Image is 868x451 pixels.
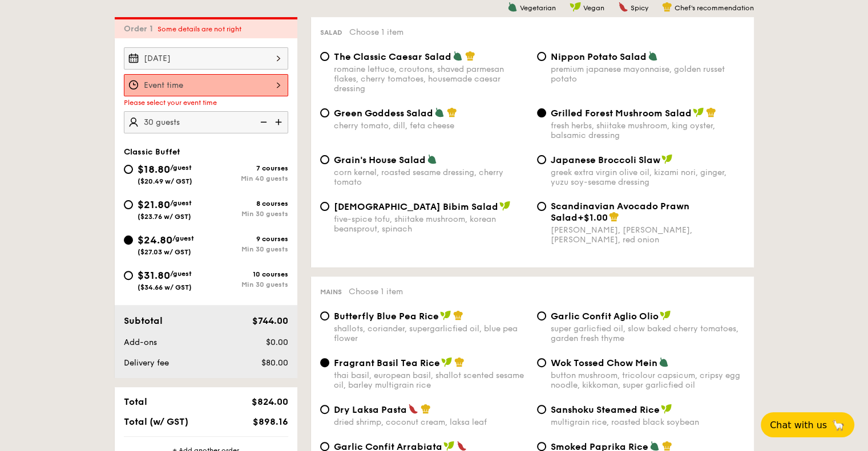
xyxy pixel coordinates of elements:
[537,108,546,117] input: Grilled Forest Mushroom Saladfresh herbs, shiitake mushroom, king oyster, balsamic dressing
[454,357,465,367] img: icon-chef-hat.a58ddaea.svg
[334,121,528,131] div: cherry tomato, dill, feta cheese
[320,108,329,117] input: Green Goddess Saladcherry tomato, dill, feta cheese
[551,371,745,390] div: button mushroom, tricolour capsicum, cripsy egg noodle, kikkoman, super garlicfied oil
[124,111,288,133] input: Number of guests
[170,270,192,278] span: /guest
[551,155,660,165] span: Japanese Broccoli Slaw
[252,416,288,427] span: $898.16
[334,64,528,94] div: romaine lettuce, croutons, shaved parmesan flakes, cherry tomatoes, housemade caesar dressing
[520,4,556,12] span: Vegetarian
[659,357,669,367] img: icon-vegetarian.fe4039eb.svg
[551,168,745,187] div: greek extra virgin olive oil, kizami nori, ginger, yuzu soy-sesame dressing
[551,201,689,223] span: Scandinavian Avocado Prawn Salad
[465,51,475,61] img: icon-chef-hat.a58ddaea.svg
[170,199,192,207] span: /guest
[320,358,329,367] input: Fragrant Basil Tea Ricethai basil, european basil, shallot scented sesame oil, barley multigrain ...
[206,164,288,172] div: 7 courses
[124,165,133,174] input: $18.80/guest($20.49 w/ GST)7 coursesMin 40 guests
[334,214,528,234] div: five-spice tofu, shiitake mushroom, korean beansprout, spinach
[457,441,467,451] img: icon-spicy.37a8142b.svg
[551,225,745,245] div: [PERSON_NAME], [PERSON_NAME], [PERSON_NAME], red onion
[441,357,453,367] img: icon-vegan.f8ff3823.svg
[443,441,455,451] img: icon-vegan.f8ff3823.svg
[138,177,192,185] span: ($20.49 w/ GST)
[334,201,498,212] span: [DEMOGRAPHIC_DATA] Bibim Salad
[261,358,288,368] span: $80.00
[206,200,288,208] div: 8 courses
[583,4,604,12] span: Vegan
[648,51,658,61] img: icon-vegetarian.fe4039eb.svg
[320,288,342,296] span: Mains
[206,245,288,253] div: Min 30 guests
[649,441,660,451] img: icon-vegetarian.fe4039eb.svg
[453,51,463,61] img: icon-vegetarian.fe4039eb.svg
[170,164,192,172] span: /guest
[320,202,329,211] input: [DEMOGRAPHIC_DATA] Bibim Saladfive-spice tofu, shiitake mushroom, korean beansprout, spinach
[421,404,431,414] img: icon-chef-hat.a58ddaea.svg
[537,405,546,414] input: Sanshoku Steamed Ricemultigrain rice, roasted black soybean
[251,396,288,407] span: $824.00
[434,107,445,117] img: icon-vegetarian.fe4039eb.svg
[334,155,426,165] span: Grain's House Salad
[138,198,170,211] span: $21.80
[206,235,288,243] div: 9 courses
[254,111,271,133] img: icon-reduce.1d2dbef1.svg
[320,442,329,451] input: Garlic Confit Arrabiatacherry tomato concasse, garlic-infused olive oil, chilli flakes
[124,416,188,427] span: Total (w/ GST)
[124,358,169,368] span: Delivery fee
[158,25,241,33] span: Some details are not right
[334,108,433,119] span: Green Goddess Salad
[551,51,647,62] span: Nippon Potato Salad
[537,202,546,211] input: Scandinavian Avocado Prawn Salad+$1.00[PERSON_NAME], [PERSON_NAME], [PERSON_NAME], red onion
[578,212,608,223] span: +$1.00
[631,4,648,12] span: Spicy
[124,200,133,209] input: $21.80/guest($23.76 w/ GST)8 coursesMin 30 guests
[334,417,528,427] div: dried shrimp, coconut cream, laksa leaf
[551,357,657,368] span: Wok Tossed Chow Mein
[537,442,546,451] input: Smoked Paprika Riceturmeric baked rice, smokey sweet paprika, tri-colour capsicum
[675,4,754,12] span: Chef's recommendation
[706,107,716,117] img: icon-chef-hat.a58ddaea.svg
[206,210,288,218] div: Min 30 guests
[320,52,329,61] input: The Classic Caesar Saladromaine lettuce, croutons, shaved parmesan flakes, cherry tomatoes, house...
[662,441,672,451] img: icon-chef-hat.a58ddaea.svg
[447,107,457,117] img: icon-chef-hat.a58ddaea.svg
[138,163,170,176] span: $18.80
[427,154,437,164] img: icon-vegetarian.fe4039eb.svg
[507,2,518,12] img: icon-vegetarian.fe4039eb.svg
[124,396,147,407] span: Total
[334,168,528,187] div: corn kernel, roasted sesame dressing, cherry tomato
[537,311,546,320] input: Garlic Confit Aglio Oliosuper garlicfied oil, slow baked cherry tomatoes, garden fresh thyme
[320,155,329,164] input: Grain's House Saladcorn kernel, roasted sesame dressing, cherry tomato
[124,24,158,34] span: Order 1
[138,283,192,291] span: ($34.66 w/ GST)
[660,310,671,320] img: icon-vegan.f8ff3823.svg
[349,287,403,296] span: Choose 1 item
[172,234,194,242] span: /guest
[453,310,463,320] img: icon-chef-hat.a58ddaea.svg
[334,51,451,62] span: The Classic Caesar Salad
[537,52,546,61] input: Nippon Potato Saladpremium japanese mayonnaise, golden russet potato
[138,269,170,282] span: $31.80
[138,248,191,256] span: ($27.03 w/ GST)
[320,29,342,36] span: Salad
[334,404,407,415] span: Dry Laksa Pasta
[206,174,288,182] div: Min 40 guests
[551,121,745,140] div: fresh herbs, shiitake mushroom, king oyster, balsamic dressing
[334,357,440,368] span: Fragrant Basil Tea Rice
[499,201,511,211] img: icon-vegan.f8ff3823.svg
[693,107,704,117] img: icon-vegan.f8ff3823.svg
[138,213,191,221] span: ($23.76 w/ GST)
[320,311,329,320] input: Butterfly Blue Pea Riceshallots, coriander, supergarlicfied oil, blue pea flower
[124,99,217,107] span: Please select your event time
[831,419,845,432] span: 🦙
[570,2,581,12] img: icon-vegan.f8ff3823.svg
[124,235,133,245] input: $24.80/guest($27.03 w/ GST)9 coursesMin 30 guests
[124,147,180,157] span: Classic Buffet
[551,324,745,343] div: super garlicfied oil, slow baked cherry tomatoes, garden fresh thyme
[265,338,288,347] span: $0.00
[252,315,288,326] span: $744.00
[440,310,451,320] img: icon-vegan.f8ff3823.svg
[618,2,628,12] img: icon-spicy.37a8142b.svg
[551,417,745,427] div: multigrain rice, roasted black soybean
